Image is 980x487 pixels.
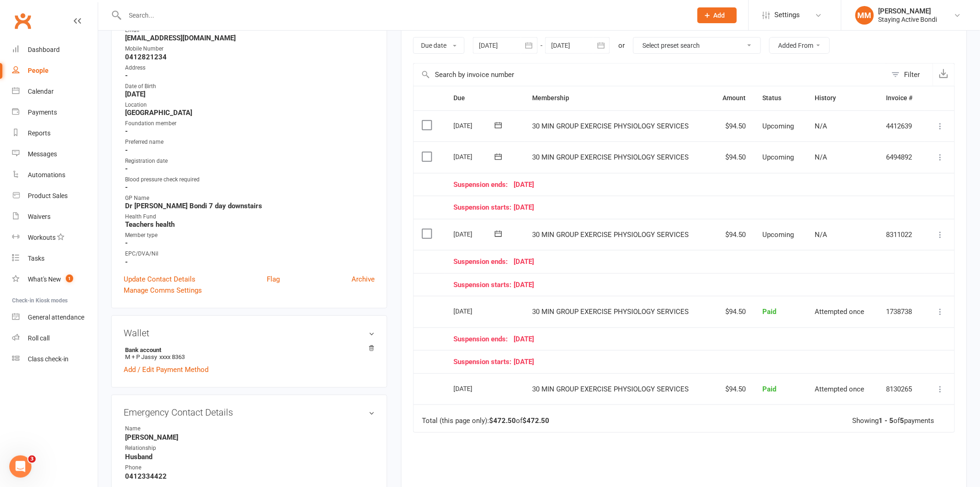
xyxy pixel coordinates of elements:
strong: [GEOGRAPHIC_DATA] [125,109,375,117]
div: What's New [28,276,61,283]
div: or [618,40,625,51]
strong: 5 [900,417,905,425]
div: Mobile Number [125,45,375,53]
a: Manage Comms Settings [124,285,202,296]
a: Clubworx [11,9,34,32]
button: Added From [769,37,830,54]
span: Attempted once [815,385,864,393]
a: People [12,60,98,81]
div: Payments [28,109,57,116]
a: Update Contact Details [124,274,195,285]
strong: - [125,146,375,154]
span: N/A [815,153,827,161]
div: Foundation member [125,119,375,128]
strong: - [125,239,375,247]
strong: - [125,183,375,192]
strong: Teachers health [125,220,375,229]
div: Staying Active Bondi [879,15,937,24]
span: Paid [763,308,777,316]
span: Upcoming [763,153,794,161]
strong: [PERSON_NAME] [125,433,375,442]
th: Membership [524,86,711,110]
div: Health Fund [125,212,375,221]
a: Product Sales [12,186,98,206]
td: $94.50 [711,219,754,250]
strong: 0412334422 [125,472,375,481]
div: Phone [125,463,201,472]
strong: 0412821234 [125,53,375,61]
strong: Dr [PERSON_NAME] Bondi 7 day downstairs [125,202,375,210]
div: Class check-in [28,355,69,363]
td: 8130265 [878,373,924,405]
strong: - [125,71,375,80]
span: Suspension starts: [453,281,514,289]
input: Search by invoice number [414,64,887,86]
th: Status [754,86,806,110]
div: Member type [125,231,375,240]
td: 4412639 [878,110,924,142]
div: General attendance [28,314,84,321]
strong: - [125,165,375,173]
span: Upcoming [763,231,794,239]
a: Class kiosk mode [12,349,98,370]
div: [DATE] [453,118,496,133]
a: Messages [12,144,98,165]
div: Roll call [28,334,50,342]
a: Reports [12,123,98,144]
h3: Wallet [124,328,375,338]
a: Waivers [12,206,98,227]
td: $94.50 [711,141,754,173]
iframe: Intercom live chat [9,455,31,478]
span: xxxx 8363 [159,353,185,360]
strong: [DATE] [125,90,375,98]
div: [DATE] [453,281,916,289]
span: 30 MIN GROUP EXERCISE PHYSIOLOGY SERVICES [533,231,689,239]
input: Search... [122,9,685,22]
span: Attempted once [815,308,864,316]
a: Calendar [12,81,98,102]
td: $94.50 [711,296,754,327]
div: Registration date [125,157,375,166]
a: Roll call [12,328,98,349]
div: [DATE] [453,149,496,164]
a: Workouts [12,227,98,248]
div: Filter [905,69,920,80]
div: [DATE] [453,358,916,366]
div: [DATE] [453,181,916,189]
div: [DATE] [453,227,496,241]
h3: Emergency Contact Details [124,407,375,417]
span: Suspension starts: [453,204,514,211]
div: Relationship [125,444,201,453]
button: Add [697,7,737,23]
div: MM [855,6,874,25]
th: History [806,86,878,110]
div: Waivers [28,213,50,220]
span: N/A [815,122,827,130]
strong: 1 - 5 [879,417,894,425]
span: 30 MIN GROUP EXERCISE PHYSIOLOGY SERVICES [533,153,689,161]
span: 30 MIN GROUP EXERCISE PHYSIOLOGY SERVICES [533,122,689,130]
div: [DATE] [453,381,496,396]
strong: Bank account [125,346,370,353]
strong: - [125,258,375,266]
span: Suspension ends: [453,258,514,266]
strong: $472.50 [489,417,516,425]
a: Dashboard [12,39,98,60]
th: Due [445,86,524,110]
strong: $472.50 [522,417,549,425]
th: Invoice # [878,86,924,110]
td: 8311022 [878,219,924,250]
div: People [28,67,49,74]
a: Tasks [12,248,98,269]
a: Automations [12,165,98,186]
span: Settings [775,5,800,26]
span: Suspension ends: [453,181,514,189]
div: Showing of payments [853,417,935,425]
a: Archive [352,274,375,285]
div: [DATE] [453,258,916,266]
div: Product Sales [28,192,68,199]
div: [PERSON_NAME] [879,7,937,15]
a: Add / Edit Payment Method [124,364,208,375]
span: Paid [763,385,777,393]
strong: [EMAIL_ADDRESS][DOMAIN_NAME] [125,34,375,42]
